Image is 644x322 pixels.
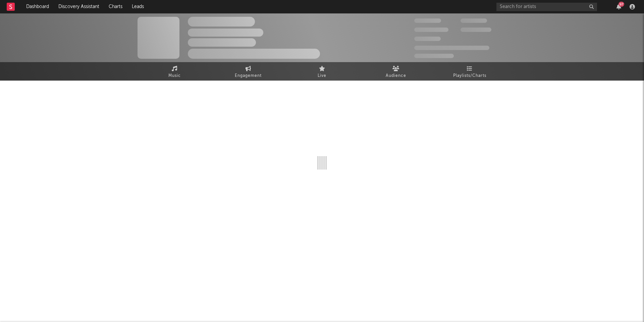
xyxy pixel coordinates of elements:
[453,72,486,80] span: Playlists/Charts
[414,54,454,58] span: Jump Score: 85.0
[318,72,326,80] span: Live
[619,2,624,7] div: 97
[414,28,448,32] span: 50,000,000
[235,72,262,80] span: Engagement
[461,18,487,23] span: 100,000
[414,37,441,41] span: 100,000
[414,18,441,23] span: 300,000
[285,62,359,81] a: Live
[168,72,181,80] span: Music
[433,62,506,81] a: Playlists/Charts
[386,72,406,80] span: Audience
[461,28,491,32] span: 1,000,000
[211,62,285,81] a: Engagement
[359,62,433,81] a: Audience
[496,3,597,11] input: Search for artists
[616,4,621,9] button: 97
[138,62,211,81] a: Music
[414,46,489,50] span: 50,000,000 Monthly Listeners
